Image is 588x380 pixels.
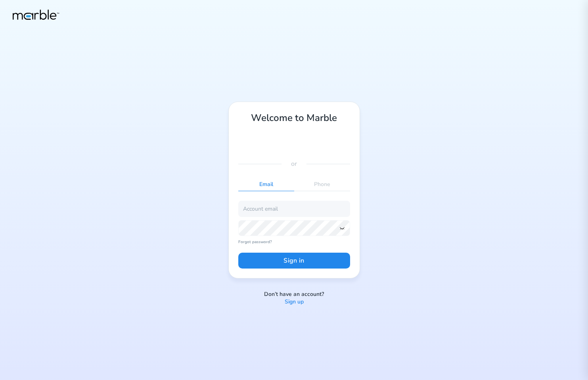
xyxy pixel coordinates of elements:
a: Sign up [285,298,304,306]
p: Don’t have an account? [264,291,324,298]
h1: Welcome to Marble [238,111,350,124]
p: Phone [294,178,350,191]
p: or [291,159,297,169]
button: Sign in [238,253,350,269]
input: Account email [238,201,350,217]
p: Email [238,178,294,191]
a: Forgot password? [238,239,350,245]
